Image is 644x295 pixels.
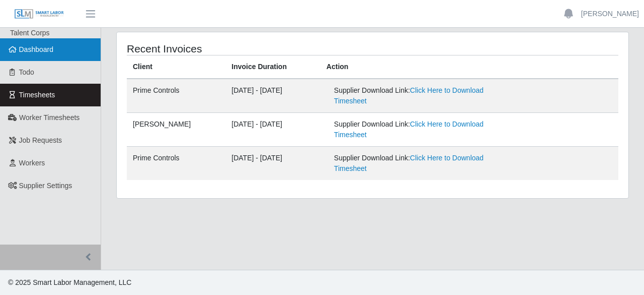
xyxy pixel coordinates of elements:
span: Job Requests [19,136,62,144]
span: Worker Timesheets [19,113,79,122]
span: Timesheets [19,91,55,99]
a: [PERSON_NAME] [581,9,639,19]
td: Prime Controls [127,147,225,181]
th: Client [127,55,225,79]
span: Todo [19,68,34,76]
td: [DATE] - [DATE] [225,79,320,113]
span: Talent Corps [10,29,50,37]
h4: Recent Invoices [127,42,323,55]
td: Prime Controls [127,79,225,113]
td: [DATE] - [DATE] [225,147,320,181]
td: [PERSON_NAME] [127,113,225,147]
div: Supplier Download Link: [334,119,510,140]
span: Supplier Settings [19,182,72,190]
img: SLM Logo [14,9,64,20]
th: Invoice Duration [225,55,320,79]
th: Action [320,55,618,79]
span: Workers [19,159,45,167]
span: © 2025 Smart Labor Management, LLC [8,278,131,286]
div: Supplier Download Link: [334,85,510,106]
div: Supplier Download Link: [334,153,510,174]
span: Dashboard [19,45,54,53]
td: [DATE] - [DATE] [225,113,320,147]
